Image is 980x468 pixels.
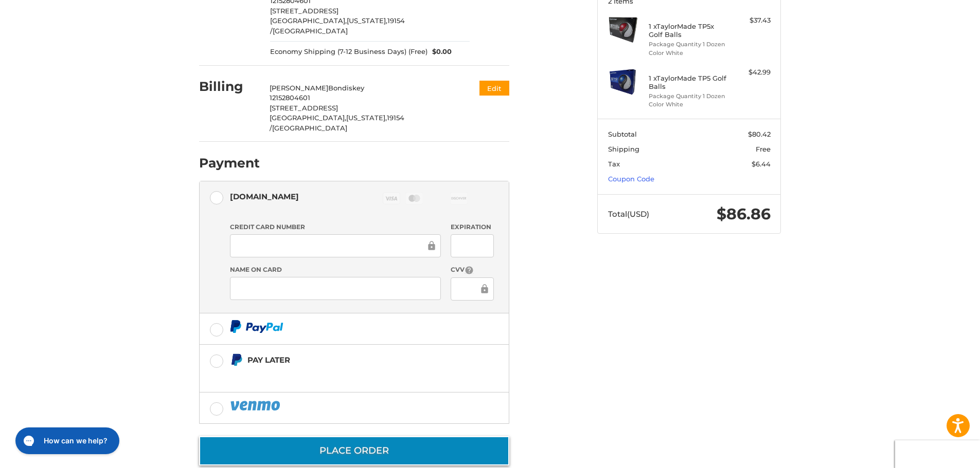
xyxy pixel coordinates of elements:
[717,204,771,223] span: $86.86
[328,84,364,92] span: Bondiskey
[230,222,441,232] label: Credit Card Number
[270,16,347,25] span: [GEOGRAPHIC_DATA],
[649,100,727,109] li: Color White
[247,351,444,368] div: Pay Later
[270,114,346,122] span: [GEOGRAPHIC_DATA],
[649,22,727,39] h4: 1 x TaylorMade TP5x Golf Balls
[748,130,771,138] span: $80.42
[730,67,771,78] div: $42.99
[230,265,441,274] label: Name on Card
[270,104,338,112] span: [STREET_ADDRESS]
[199,155,260,171] h2: Payment
[649,49,727,58] li: Color White
[230,353,243,366] img: Pay Later icon
[608,175,654,183] a: Coupon Code
[346,114,387,122] span: [US_STATE],
[230,370,445,380] iframe: PayPal Message 1
[270,84,328,92] span: [PERSON_NAME]
[752,160,771,168] span: $6.44
[10,424,122,458] iframe: Gorgias live chat messenger
[451,222,493,232] label: Expiration
[230,320,283,333] img: PayPal icon
[649,40,727,49] li: Package Quantity 1 Dozen
[730,15,771,26] div: $37.43
[427,47,452,57] span: $0.00
[273,27,348,35] span: [GEOGRAPHIC_DATA]
[649,74,727,91] h4: 1 x TaylorMade TP5 Golf Balls
[347,16,387,25] span: [US_STATE],
[895,440,980,468] iframe: Google Customer Reviews
[270,93,310,102] span: 12152804601
[451,265,493,275] label: CVV
[608,130,637,138] span: Subtotal
[608,209,649,219] span: Total (USD)
[479,81,509,96] button: Edit
[230,188,299,205] div: [DOMAIN_NAME]
[270,47,427,57] span: Economy Shipping (7-12 Business Days) (Free)
[270,16,405,35] span: 19154 /
[608,160,620,168] span: Tax
[649,92,727,101] li: Package Quantity 1 Dozen
[230,399,282,412] img: PayPal icon
[608,145,639,153] span: Shipping
[199,436,509,465] button: Place Order
[270,7,338,15] span: [STREET_ADDRESS]
[756,145,771,153] span: Free
[272,124,347,132] span: [GEOGRAPHIC_DATA]
[270,114,404,132] span: 19154 /
[199,79,259,95] h2: Billing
